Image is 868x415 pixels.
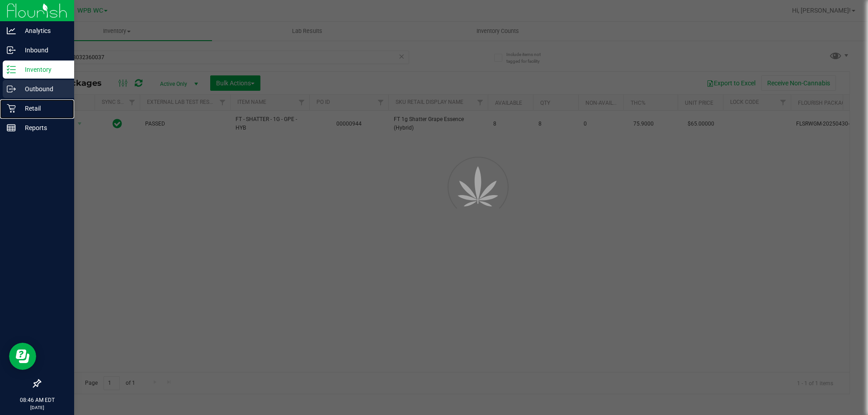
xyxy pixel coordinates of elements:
[7,26,16,35] inline-svg: Analytics
[7,104,16,113] inline-svg: Retail
[4,396,70,404] p: 08:46 AM EDT
[16,45,70,56] p: Inbound
[16,122,70,133] p: Reports
[16,103,70,114] p: Retail
[7,65,16,74] inline-svg: Inventory
[4,404,70,411] p: [DATE]
[7,123,16,132] inline-svg: Reports
[16,84,70,94] p: Outbound
[16,25,70,36] p: Analytics
[7,84,16,93] inline-svg: Outbound
[9,343,36,370] iframe: Resource center
[16,64,70,75] p: Inventory
[7,46,16,55] inline-svg: Inbound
